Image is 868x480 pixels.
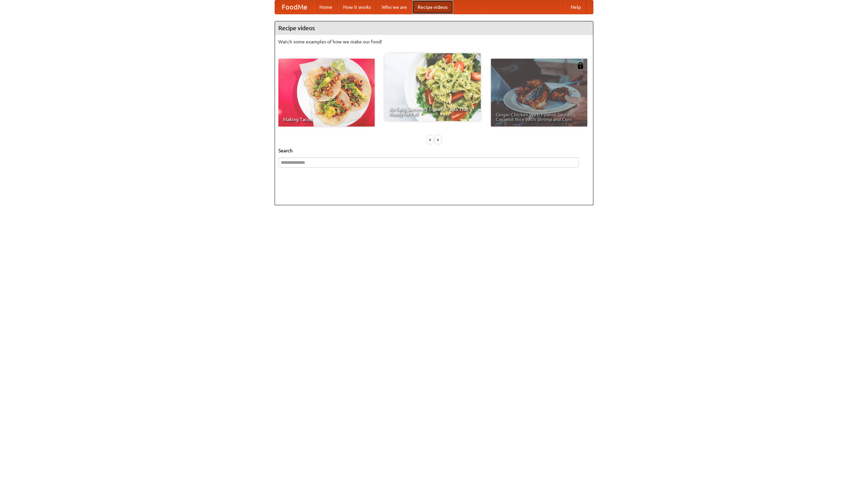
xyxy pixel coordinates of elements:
h4: Recipe videos [275,21,593,35]
h5: Search [278,147,590,154]
div: » [435,135,441,144]
img: 483408.png [577,62,584,69]
p: Watch some examples of how we make our food! [278,38,590,45]
a: FoodMe [275,0,314,14]
span: Making Tacos [283,117,370,122]
a: Recipe videos [412,0,453,14]
span: An Easy, Summery Tomato Pasta That's Ready for Fall [389,107,476,116]
a: Home [314,0,338,14]
a: Making Tacos [278,59,375,127]
a: An Easy, Summery Tomato Pasta That's Ready for Fall [384,53,481,121]
a: Who we are [376,0,412,14]
a: How it works [338,0,376,14]
a: Help [565,0,586,14]
div: « [427,135,433,144]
